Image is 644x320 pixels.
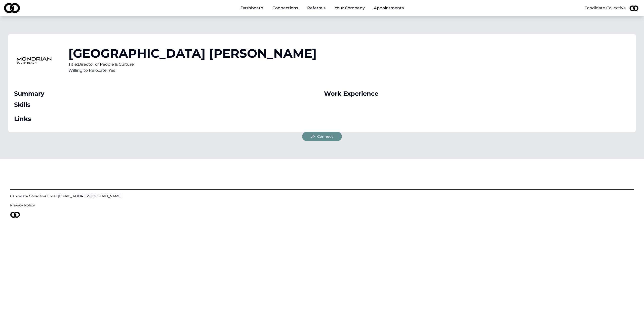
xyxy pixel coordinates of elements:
img: aa8966e6-5d49-4555-9d0d-40961b39a999-msb%20logo%20box-profile_picture.jpeg [14,40,54,81]
h1: [GEOGRAPHIC_DATA] [PERSON_NAME] [68,47,317,59]
div: Willing to Relocate: Yes [68,67,317,74]
span: Connect [317,134,333,139]
img: 126d1970-4131-4eca-9e04-994076d8ae71-2-profile_picture.jpeg [628,2,640,14]
nav: Main [236,3,408,13]
span: [EMAIL_ADDRESS][DOMAIN_NAME] [58,194,122,198]
button: Connect [302,132,342,141]
a: Appointments [370,3,408,13]
div: Work Experience [324,90,630,98]
div: Links [14,115,320,123]
img: logo [4,3,20,13]
img: logo [10,212,20,218]
a: Candidate Collective Email:[EMAIL_ADDRESS][DOMAIN_NAME] [10,194,634,199]
a: Privacy Policy [10,203,634,208]
a: Dashboard [236,3,267,13]
button: Candidate Collective [584,5,626,11]
a: Referrals [303,3,330,13]
div: Skills [14,101,320,109]
div: Summary [14,90,320,98]
button: Your Company [331,3,369,13]
a: Connections [268,3,302,13]
div: Title: Director of People & Culture [68,61,317,67]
